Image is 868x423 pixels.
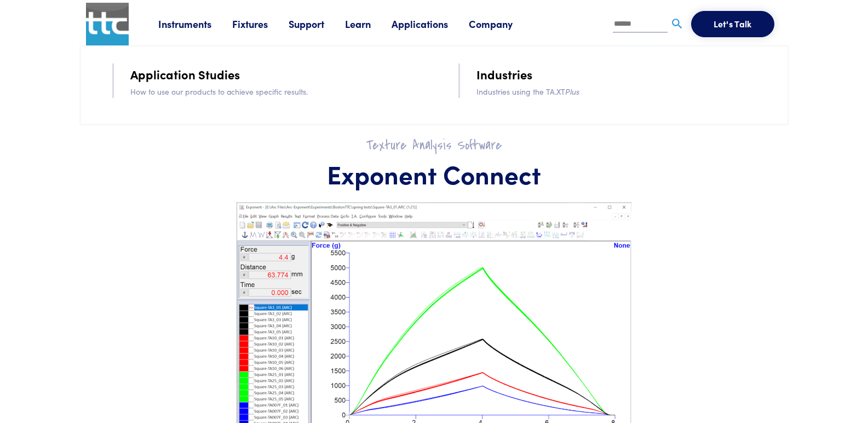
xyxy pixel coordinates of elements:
[345,17,392,31] a: Learn
[476,65,532,84] a: Industries
[565,86,579,97] i: Plus
[106,158,763,190] h1: Exponent Connect
[289,17,345,31] a: Support
[86,3,129,45] img: ttc_logo_1x1_v1.0.png
[106,137,763,154] h2: Texture Analysis Software
[476,85,774,97] p: Industries using the TA.XT
[691,11,774,37] button: Let's Talk
[130,85,428,97] p: How to use our products to achieve specific results.
[158,17,232,31] a: Instruments
[469,17,533,31] a: Company
[232,17,289,31] a: Fixtures
[130,65,240,84] a: Application Studies
[392,17,469,31] a: Applications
